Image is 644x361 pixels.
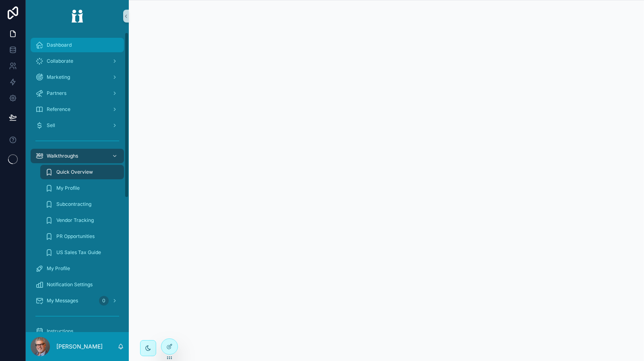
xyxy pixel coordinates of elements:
p: [PERSON_NAME] [56,343,103,351]
span: Walkthroughs [47,153,78,159]
a: Reference [31,102,124,117]
a: Subcontracting [40,197,124,211]
a: PR Opportunities [40,229,124,244]
span: Sell [47,122,55,129]
span: Marketing [47,74,70,80]
span: Vendor Tracking [56,217,94,224]
span: Collaborate [47,58,73,64]
span: Reference [47,106,70,113]
div: 0 [99,296,109,306]
a: My Messages0 [31,293,124,308]
span: Partners [47,90,66,96]
a: Partners [31,86,124,101]
a: Walkthroughs [31,149,124,163]
span: Instructions [47,328,73,334]
a: Marketing [31,70,124,84]
span: PR Opportunities [56,233,95,240]
img: App logo [66,10,89,23]
a: Instructions [31,324,124,338]
span: US Sales Tax Guide [56,249,101,256]
a: Dashboard [31,38,124,52]
span: My Profile [47,265,70,272]
a: My Profile [31,261,124,276]
span: My Messages [47,297,78,304]
div: scrollable content [26,32,129,332]
a: Vendor Tracking [40,213,124,228]
a: Sell [31,118,124,133]
span: Subcontracting [56,201,91,207]
a: Collaborate [31,54,124,68]
span: My Profile [56,185,80,191]
span: Dashboard [47,42,72,48]
a: US Sales Tax Guide [40,245,124,260]
a: Notification Settings [31,277,124,292]
span: Notification Settings [47,281,93,288]
a: My Profile [40,181,124,195]
span: Quick Overview [56,169,93,175]
a: Quick Overview [40,165,124,179]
